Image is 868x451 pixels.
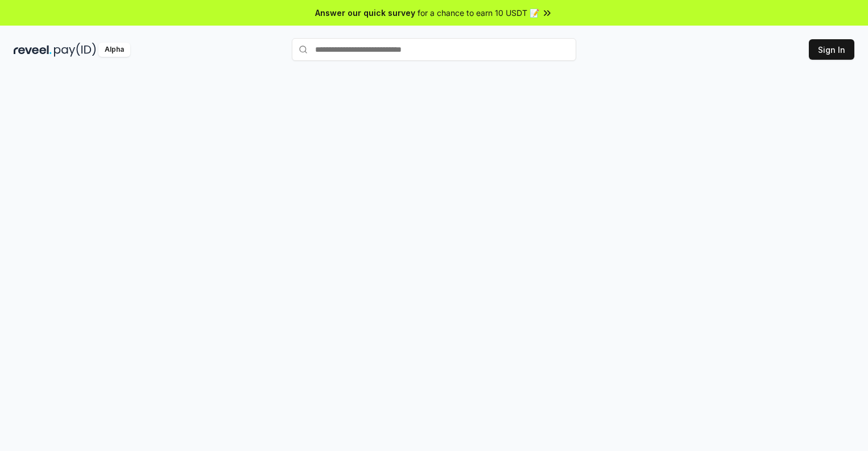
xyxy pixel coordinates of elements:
[315,7,415,19] span: Answer our quick survey
[418,7,539,19] span: for a chance to earn 10 USDT 📝
[54,43,96,57] img: pay_id
[98,43,130,57] div: Alpha
[809,39,854,60] button: Sign In
[14,43,52,57] img: reveel_dark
